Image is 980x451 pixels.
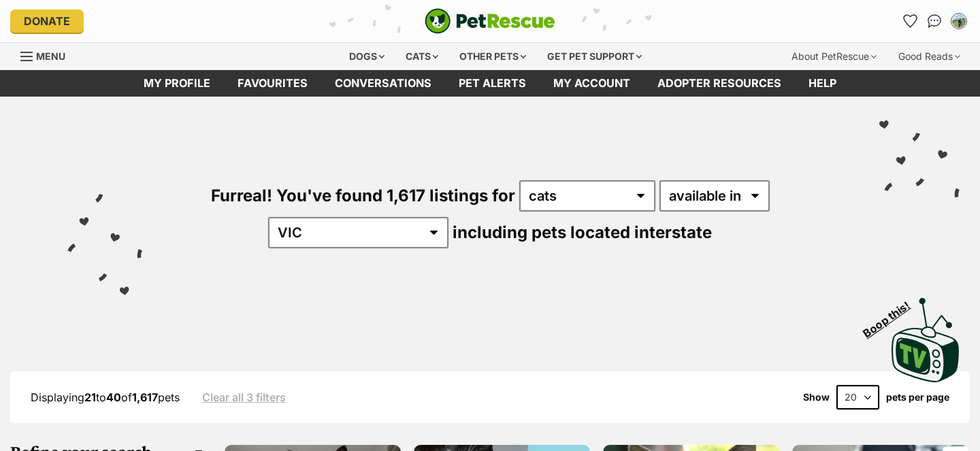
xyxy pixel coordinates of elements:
[132,390,158,404] strong: 1,617
[340,43,394,70] div: Dogs
[84,390,96,404] strong: 21
[899,10,970,32] ul: Account quick links
[886,392,949,403] label: pets per page
[20,43,75,67] a: Menu
[202,391,286,403] a: Clear all 3 filters
[106,390,121,404] strong: 40
[948,10,970,32] button: My account
[450,43,536,70] div: Other pets
[130,70,224,97] a: My profile
[453,222,712,242] span: including pets located interstate
[211,186,515,205] span: Furreal! You've found 1,617 listings for
[540,70,644,97] a: My account
[803,392,830,403] span: Show
[952,14,966,28] img: May Pham profile pic
[425,8,555,34] a: PetRescue
[892,286,960,385] a: Boop this!
[928,14,942,28] img: chat-41dd97257d64d25036548639549fe6c8038ab92f7586957e7f3b1b290dea8141.svg
[795,70,850,97] a: Help
[425,8,555,34] img: logo-cat-932fe2b9b8326f06289b0f2fb663e598f794de774fb13d1741a6617ecf9a85b4.svg
[538,43,651,70] div: Get pet support
[899,10,921,32] a: Favourites
[36,50,65,62] span: Menu
[396,43,448,70] div: Cats
[889,43,970,70] div: Good Reads
[31,390,180,404] span: Displaying to of pets
[924,10,945,32] a: Conversations
[861,290,924,339] span: Boop this!
[224,70,321,97] a: Favourites
[644,70,795,97] a: Adopter resources
[782,43,886,70] div: About PetRescue
[445,70,540,97] a: Pet alerts
[321,70,445,97] a: conversations
[892,298,960,382] img: PetRescue TV logo
[10,10,84,33] a: Donate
